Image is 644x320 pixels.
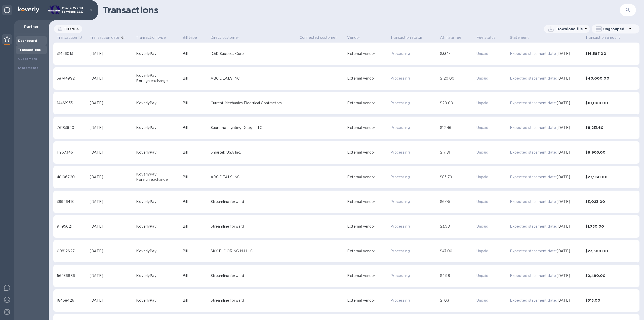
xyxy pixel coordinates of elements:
div: External vendor [347,248,388,254]
p: Processing [390,100,438,106]
div: External vendor [347,174,388,180]
div: External vendor [347,76,388,81]
div: 31456013 [57,51,88,56]
div: $8,905.00 [585,150,636,155]
div: KoverlyPay [136,273,180,278]
div: KoverlyPay [136,172,180,177]
div: $83.79 [440,174,474,180]
div: $40,000.00 [585,76,636,81]
p: [DATE] [557,100,570,106]
div: 00812627 [57,248,88,254]
p: [DATE] [557,125,570,130]
div: $3.50 [440,224,474,229]
span: Statement [510,34,529,41]
b: Dashboard [18,39,37,43]
div: [DATE] [90,298,134,303]
p: Unpaid [476,273,508,278]
div: Bill [183,174,209,180]
div: $515.00 [585,298,636,303]
div: $23,500.00 [585,248,636,254]
div: [DATE] [90,248,134,254]
p: Expected statement date: [510,199,557,204]
div: ABC DEALS INC. [211,174,298,180]
p: Expected statement date: [510,125,557,130]
p: Unpaid [476,51,508,56]
img: Partner [4,36,10,42]
p: Unpaid [476,199,508,204]
div: Foreign exchange [136,177,180,182]
p: Processing [390,199,438,204]
span: Direct customer [211,34,239,41]
div: Bill [183,150,209,155]
div: KoverlyPay [136,150,180,155]
span: Affiliate fee [440,34,468,41]
div: SKY FLOORING NJ LLC [211,248,298,254]
div: $27,930.00 [585,174,636,180]
p: Expected statement date: [510,150,557,155]
div: KoverlyPay [136,199,180,204]
div: $47.00 [440,248,474,254]
p: [DATE] [557,174,570,180]
div: [DATE] [90,273,134,278]
h1: Transactions [103,5,529,15]
p: Processing [390,174,438,180]
div: Streamline forward [211,298,298,303]
div: $4.98 [440,273,474,278]
p: Unpaid [476,76,508,81]
p: Expected statement date: [510,100,557,106]
div: KoverlyPay [136,100,180,106]
p: Trade Credit Services LLC [62,7,87,14]
span: Transaction amount [585,34,620,41]
div: [DATE] [90,150,134,155]
div: $10,000.00 [585,100,636,105]
p: Processing [390,76,438,81]
div: KoverlyPay [136,125,180,130]
b: Statements [18,66,38,70]
div: Bill [183,100,209,106]
img: Logo [18,7,39,13]
div: $20.00 [440,100,474,106]
span: Bill type [183,34,204,41]
div: 76183640 [57,125,88,130]
div: 11957346 [57,150,88,155]
p: Unpaid [476,125,508,130]
p: Partner [18,24,45,29]
span: Transaction ID [57,34,82,41]
div: External vendor [347,51,388,56]
div: 38744992 [57,76,88,81]
div: External vendor [347,199,388,204]
div: 18468426 [57,298,88,303]
div: Bill [183,76,209,81]
div: $1,750.00 [585,224,636,229]
span: Fee status [476,34,502,41]
span: Transaction amount [585,34,627,41]
p: Processing [390,150,438,155]
div: [DATE] [90,125,134,130]
div: KoverlyPay [136,248,180,254]
div: $6.05 [440,199,474,204]
span: Connected customer [300,34,337,41]
span: Vendor [347,34,360,41]
div: KoverlyPay [136,224,180,229]
div: $3,023.00 [585,199,636,204]
div: [DATE] [90,174,134,180]
p: [DATE] [557,248,570,254]
span: Direct customer [211,34,246,41]
span: Transaction date [90,34,119,41]
div: [DATE] [90,199,134,204]
div: External vendor [347,100,388,106]
p: Unpaid [476,174,508,180]
p: Expected statement date: [510,51,557,56]
div: External vendor [347,125,388,130]
div: Streamline forward [211,273,298,278]
div: [DATE] [90,224,134,229]
p: Processing [390,224,438,229]
div: External vendor [347,298,388,303]
div: External vendor [347,273,388,278]
div: Bill [183,51,209,56]
div: Bill [183,224,209,229]
div: Bill [183,125,209,130]
div: $33.17 [440,51,474,56]
div: [DATE] [90,76,134,81]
